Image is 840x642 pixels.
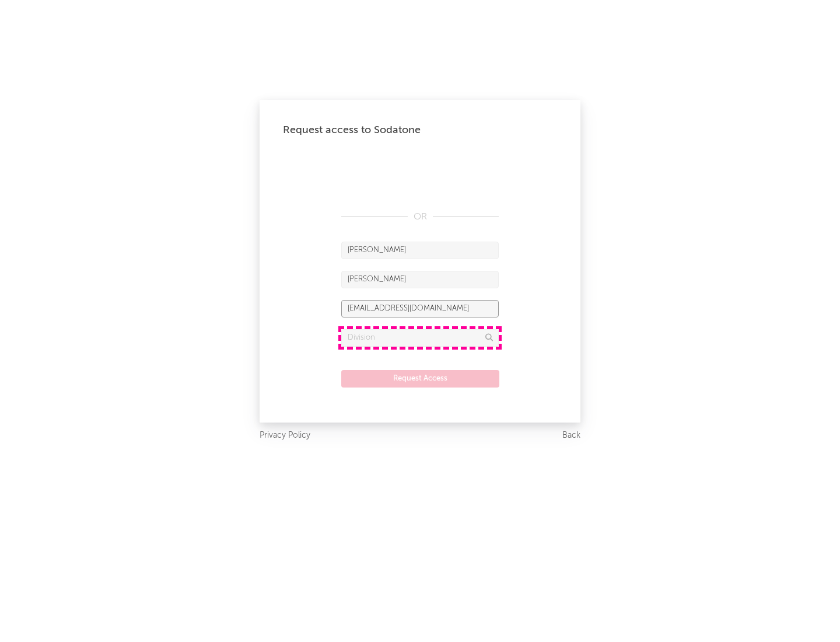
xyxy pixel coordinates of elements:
[260,428,310,443] a: Privacy Policy
[341,370,499,388] button: Request Access
[341,271,499,288] input: Last Name
[562,428,580,443] a: Back
[341,210,499,224] div: OR
[341,329,499,347] input: Division
[341,300,499,317] input: Email
[283,123,557,137] div: Request access to Sodatone
[341,242,499,259] input: First Name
